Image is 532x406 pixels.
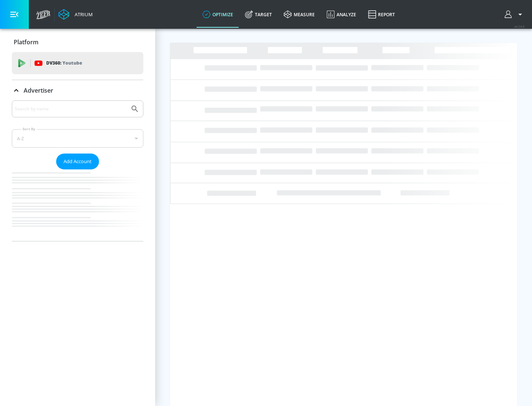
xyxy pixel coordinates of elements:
[58,9,93,20] a: Atrium
[46,59,82,67] p: DV360:
[362,1,401,28] a: Report
[239,1,278,28] a: Target
[278,1,321,28] a: measure
[64,157,92,166] span: Add Account
[514,24,525,28] span: v 4.24.0
[12,52,143,74] div: DV360: Youtube
[62,59,82,67] p: Youtube
[197,1,239,28] a: optimize
[14,38,38,46] p: Platform
[12,169,143,241] nav: list of Advertiser
[24,86,53,94] p: Advertiser
[12,80,143,101] div: Advertiser
[15,104,127,114] input: Search by name
[72,11,93,18] div: Atrium
[21,127,37,131] label: Sort By
[12,32,143,52] div: Platform
[321,1,362,28] a: Analyze
[12,129,143,148] div: A-Z
[56,154,99,169] button: Add Account
[12,100,143,241] div: Advertiser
